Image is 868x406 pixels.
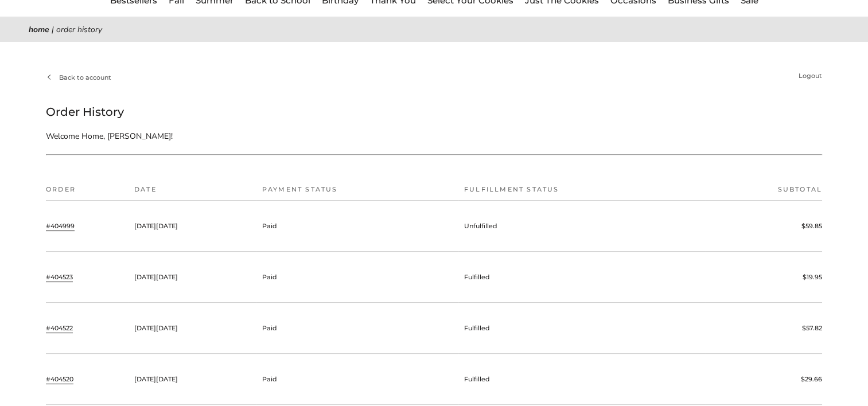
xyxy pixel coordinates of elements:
[256,303,458,354] td: Paid
[52,24,54,35] span: |
[256,252,458,303] td: Paid
[29,23,839,36] nav: breadcrumbs
[458,354,706,405] td: Fulfilled
[46,103,822,122] h1: Order History
[129,303,256,354] td: [DATE][DATE]
[46,323,73,333] a: #404522
[46,72,111,83] a: Back to account
[458,201,706,252] td: Unfulfilled
[706,252,822,303] td: $19.95
[9,362,119,397] iframe: Sign Up via Text for Offers
[256,184,458,201] th: Payment status
[46,184,129,201] th: Order
[799,71,822,81] a: Logout
[129,252,256,303] td: [DATE][DATE]
[706,201,822,252] td: $59.85
[256,354,458,405] td: Paid
[458,303,706,354] td: Fulfilled
[129,354,256,405] td: [DATE][DATE]
[46,272,73,282] a: #404523
[458,184,706,201] th: Fulfillment status
[706,354,822,405] td: $29.66
[706,303,822,354] td: $57.82
[129,184,256,201] th: Date
[29,24,49,35] a: Home
[129,201,256,252] td: [DATE][DATE]
[46,221,75,231] a: #404999
[56,24,102,35] span: Order History
[46,130,350,143] p: Welcome Home, [PERSON_NAME]!
[256,201,458,252] td: Paid
[706,184,822,201] th: Subtotal
[458,252,706,303] td: Fulfilled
